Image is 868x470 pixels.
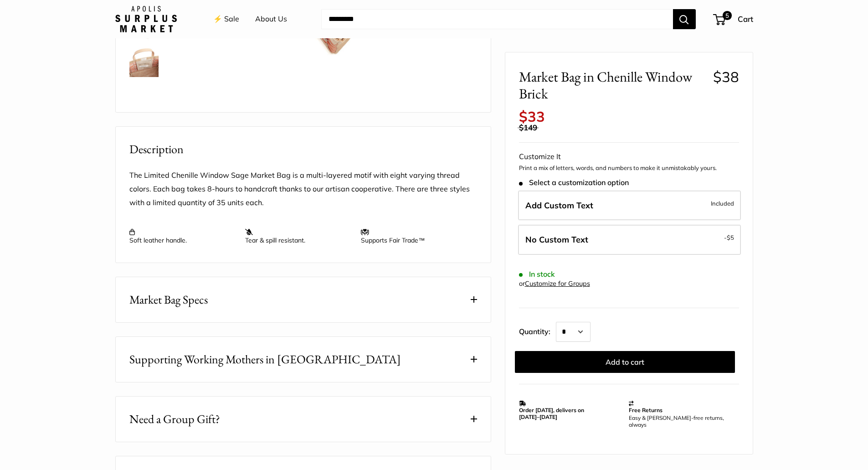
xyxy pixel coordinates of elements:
a: Customize for Groups [525,279,590,288]
button: Supporting Working Mothers in [GEOGRAPHIC_DATA] [116,337,491,382]
img: Market Bag in Chenille Window Brick [129,48,159,77]
strong: Order [DATE], delivers on [DATE]–[DATE] [519,407,584,420]
button: Market Bag Specs [116,277,491,322]
label: Quantity: [519,319,556,342]
span: Market Bag Specs [129,291,208,309]
span: No Custom Text [525,234,588,245]
span: Supporting Working Mothers in [GEOGRAPHIC_DATA] [129,351,401,368]
span: $38 [713,68,739,86]
span: Cart [738,14,753,24]
div: or [519,278,590,290]
a: Market Bag in Chenille Window Brick [128,46,160,79]
span: Need a Group Gift? [129,410,220,428]
button: Add to cart [515,351,735,373]
p: Print a mix of letters, words, and numbers to make it unmistakably yours. [519,164,739,173]
div: Customize It [519,150,739,164]
span: Market Bag in Chenille Window Brick [519,68,706,102]
span: $33 [519,108,545,125]
p: Soft leather handle. [129,228,236,244]
label: Leave Blank [518,225,741,255]
span: - [724,232,734,243]
p: Tear & spill resistant. [245,228,352,244]
p: The Limited Chenille Window Sage Market Bag is a multi-layered motif with eight varying thread co... [129,169,477,210]
span: $149 [519,123,537,132]
span: 5 [722,11,731,20]
a: ⚡️ Sale [213,12,239,26]
span: Select a customization option [519,178,629,187]
span: In stock [519,270,555,279]
button: Search [673,9,696,29]
button: Need a Group Gift? [116,397,491,442]
span: Add Custom Text [525,200,593,210]
span: Included [711,197,734,208]
h2: Description [129,140,477,158]
img: Apolis: Surplus Market [115,6,177,32]
label: Add Custom Text [518,190,741,220]
p: Supports Fair Trade™ [361,228,467,244]
a: About Us [255,12,287,26]
input: Search... [321,9,673,29]
strong: Free Returns [629,407,663,413]
span: $5 [727,234,734,241]
a: 5 Cart [714,12,753,26]
p: Easy & [PERSON_NAME]-free returns, always [629,414,734,428]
